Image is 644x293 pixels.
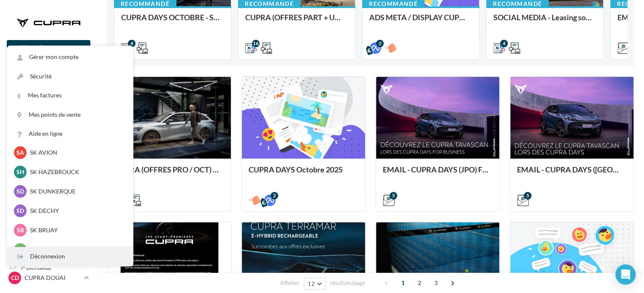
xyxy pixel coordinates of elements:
[30,245,123,254] p: VW VILLENEUVE
[24,274,81,282] p: CUPRA DOUAI
[524,192,531,199] div: 5
[121,13,224,30] div: CUPRA DAYS OCTOBRE - SOME
[252,40,260,47] div: 16
[16,148,24,157] span: SA
[30,187,123,196] p: SK DUNKERQUE
[16,207,24,215] span: SD
[7,270,90,286] a: CD CUPRA DOUAI
[7,40,90,54] button: Nouvelle campagne
[16,245,24,254] span: VV
[304,278,325,290] button: 12
[615,264,636,285] div: Open Intercom Messenger
[280,279,299,287] span: Afficher
[5,63,89,81] button: Notifications
[5,127,92,145] a: Visibilité en ligne
[271,192,278,199] div: 2
[369,13,472,30] div: ADS META / DISPLAY CUPRA DAYS Septembre 2025
[7,67,133,86] a: Sécurité
[493,13,596,30] div: SOCIAL MEDIA - Leasing social électrique - CUPRA Born
[5,148,92,166] a: Campagnes
[114,165,224,182] div: CUPRA (OFFRES PRO / OCT) - SOCIAL MEDIA
[5,169,92,186] a: Contacts
[383,165,492,182] div: EMAIL - CUPRA DAYS (JPO) Fleet Générique
[245,13,348,30] div: CUPRA (OFFRES PART + USP / OCT) - SOCIAL MEDIA
[30,148,123,157] p: SK AVION
[30,168,123,176] p: SK HAZEBROUCK
[11,274,19,282] span: CD
[16,187,24,196] span: SD
[308,280,315,287] span: 12
[30,226,123,234] p: SK BRUAY
[7,124,133,143] a: Aide en ligne
[16,168,24,176] span: SH
[5,84,92,102] a: Opérations
[17,226,24,234] span: SB
[128,40,135,47] div: 4
[7,105,133,124] a: Mes points de vente
[5,190,92,207] a: Médiathèque
[5,231,92,256] a: PLV et print personnalisable
[396,276,410,290] span: 1
[249,165,358,182] div: CUPRA DAYS Octobre 2025
[7,86,133,105] a: Mes factures
[30,207,123,215] p: SK DECHY
[390,192,397,199] div: 5
[7,247,133,266] div: Déconnexion
[517,165,627,182] div: EMAIL - CUPRA DAYS ([GEOGRAPHIC_DATA]) Private Générique
[5,211,92,228] a: Calendrier
[500,40,508,47] div: 4
[330,279,365,287] span: résultats/page
[413,276,426,290] span: 2
[429,276,443,290] span: 3
[5,105,92,123] a: Boîte de réception3
[376,40,384,47] div: 2
[7,48,133,67] a: Gérer mon compte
